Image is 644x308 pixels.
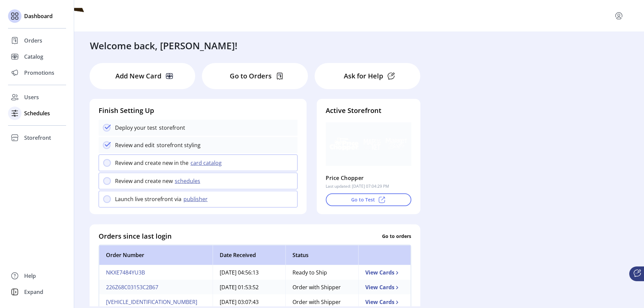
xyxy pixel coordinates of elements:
span: Schedules [24,109,50,117]
p: Review and create new in the [115,159,189,167]
span: Dashboard [24,12,53,20]
span: Expand [24,288,43,296]
td: Order with Shipper [285,280,358,294]
p: Add New Card [115,71,161,81]
span: Orders [24,37,42,45]
th: Date Received [213,245,285,265]
p: Last updated: [DATE] 07:04:29 PM [326,183,389,189]
td: 226Z68C03153C2B67 [99,280,213,294]
p: storefront [157,124,185,132]
button: schedules [173,177,204,185]
span: Help [24,272,36,280]
td: View Cards [358,265,411,280]
p: Ask for Help [344,71,383,81]
td: NKXE7484YU3B [99,265,213,280]
p: Go to orders [382,233,411,240]
p: Launch live strorefront via [115,195,181,203]
td: Ready to Ship [285,265,358,280]
p: Price Chopper [326,173,364,183]
td: [DATE] 04:56:13 [213,265,285,280]
button: publisher [181,195,212,203]
th: Order Number [99,245,213,265]
p: storefront styling [155,141,201,149]
h4: Active Storefront [326,106,411,116]
span: Storefront [24,134,51,142]
p: Go to Orders [230,71,272,81]
h4: Finish Setting Up [99,106,298,116]
span: Catalog [24,53,43,61]
p: Review and edit [115,141,155,149]
th: Status [285,245,358,265]
span: Promotions [24,69,54,77]
h4: Orders since last login [99,231,172,241]
td: [DATE] 01:53:52 [213,280,285,294]
span: Users [24,93,39,101]
h3: Welcome back, [PERSON_NAME]! [90,39,237,53]
button: menu [613,10,624,21]
p: Deploy your test [115,124,157,132]
td: View Cards [358,280,411,294]
button: card catalog [189,159,226,167]
button: Go to Test [326,193,411,206]
p: Review and create new [115,177,173,185]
